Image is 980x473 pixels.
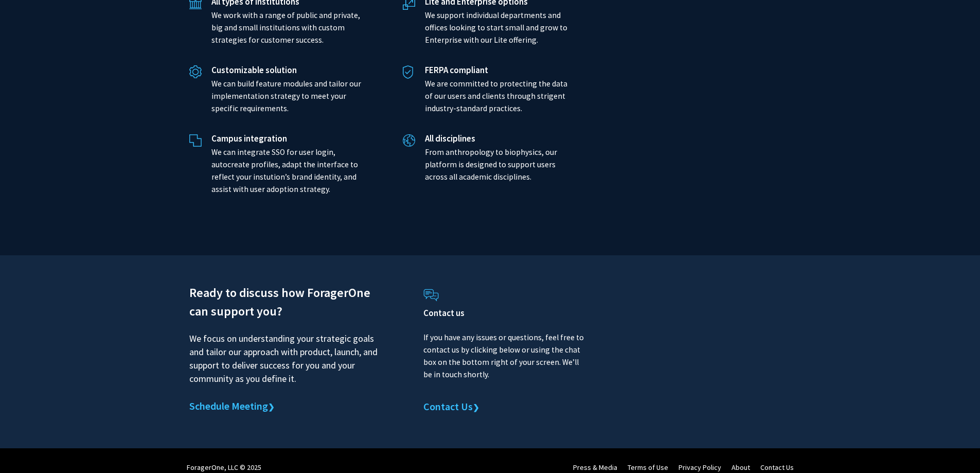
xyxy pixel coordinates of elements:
[760,463,794,472] a: Contact Us
[211,9,361,46] p: We work with a range of public and private, big and small institutions with custom strategies for...
[732,463,750,472] a: About
[211,146,361,196] p: We can integrate SSO for user login, autocreate profiles, adapt the interface to reflect your ins...
[573,463,617,472] a: Press & Media
[423,308,585,318] h4: Contact us
[423,289,439,302] img: Contact Us icon
[423,399,479,415] a: Contact Us❯
[268,402,275,412] span: ❯
[211,78,361,115] p: We can build feature modules and tailor our implementation strategy to meet your specific require...
[211,65,361,75] h5: Customizable solution
[425,146,575,183] p: From anthropology to biophysics, our platform is designed to support users across all academic di...
[679,463,721,472] a: Privacy Policy
[425,133,575,144] h5: All disciplines
[628,463,668,472] a: Terms of Use
[189,284,380,321] h2: Ready to discuss how ForagerOne can support you?
[189,325,380,386] p: We focus on understanding your strategic goals and tailor our approach with product, launch, and ...
[211,133,361,144] h5: Campus integration
[425,9,575,46] p: We support individual departments and offices looking to start small and grow to Enterprise with ...
[425,65,575,75] h5: FERPA compliant
[423,322,585,381] p: If you have any issues or questions, feel free to contact us by clicking below or using the chat ...
[189,399,275,414] a: Schedule Meeting❯
[473,402,479,412] span: ❯
[425,78,575,115] p: We are committed to protecting the data of our users and clients through strigent industry-standa...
